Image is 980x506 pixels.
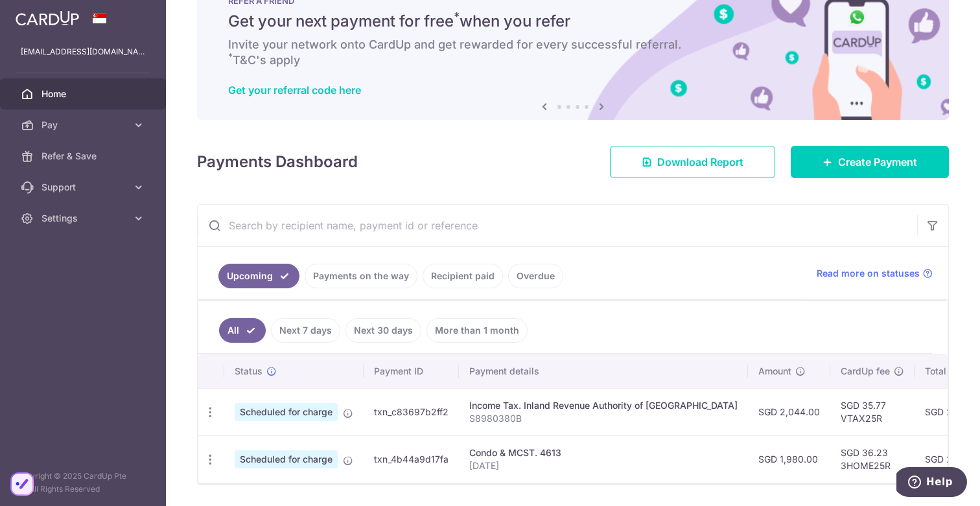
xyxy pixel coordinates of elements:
[791,146,949,178] a: Create Payment
[364,354,459,388] th: Payment ID
[219,318,266,343] a: All
[459,354,748,388] th: Payment details
[610,146,775,178] a: Download Report
[469,399,738,412] div: Income Tax. Inland Revenue Authority of [GEOGRAPHIC_DATA]
[364,388,459,435] td: txn_c83697b2ff2
[235,403,338,421] span: Scheduled for charge
[41,150,127,163] span: Refer & Save
[748,388,830,435] td: SGD 2,044.00
[817,267,933,280] a: Read more on statuses
[41,181,127,194] span: Support
[657,154,743,170] span: Download Report
[41,87,127,100] span: Home
[830,435,915,483] td: SGD 36.23 3HOME25R
[198,205,917,246] input: Search by recipient name, payment id or reference
[21,45,145,58] p: [EMAIL_ADDRESS][DOMAIN_NAME]
[748,435,830,483] td: SGD 1,980.00
[841,365,890,378] span: CardUp fee
[364,435,459,483] td: txn_4b44a9d17fa
[218,264,299,288] a: Upcoming
[271,318,340,343] a: Next 7 days
[235,450,338,468] span: Scheduled for charge
[758,365,791,378] span: Amount
[426,318,528,343] a: More than 1 month
[469,459,738,472] p: [DATE]
[197,150,358,174] h4: Payments Dashboard
[838,154,917,170] span: Create Payment
[469,412,738,425] p: S8980380B
[896,467,967,500] iframe: Opens a widget where you can find more information
[345,318,421,343] a: Next 30 days
[830,388,915,435] td: SGD 35.77 VTAX25R
[228,11,918,32] h5: Get your next payment for free when you refer
[235,365,262,378] span: Status
[228,37,918,68] h6: Invite your network onto CardUp and get rewarded for every successful referral. T&C's apply
[817,267,920,280] span: Read more on statuses
[41,212,127,225] span: Settings
[469,446,738,459] div: Condo & MCST. 4613
[16,10,79,26] img: CardUp
[228,84,361,97] a: Get your referral code here
[423,264,503,288] a: Recipient paid
[925,365,968,378] span: Total amt.
[305,264,417,288] a: Payments on the way
[508,264,563,288] a: Overdue
[41,119,127,132] span: Pay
